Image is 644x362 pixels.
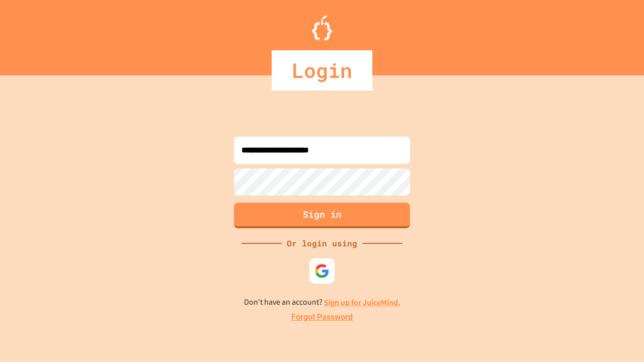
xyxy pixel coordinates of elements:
div: Login [272,50,372,90]
a: Sign up for JuiceMind. [324,297,400,308]
div: Or login using [282,237,362,249]
img: google-icon.svg [314,263,330,279]
a: Forgot Password [291,311,353,323]
img: Logo.svg [312,15,332,40]
button: Sign in [234,203,410,228]
p: Don't have an account? [244,296,400,309]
